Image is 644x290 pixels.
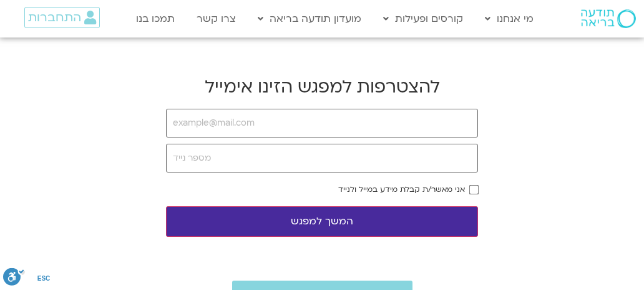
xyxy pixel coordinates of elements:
[166,75,478,99] h2: להצטרפות למפגש הזינו אימייל
[166,144,478,172] input: מספר נייד
[166,206,478,237] button: המשך למפגש
[377,7,469,31] a: קורסים ופעילות
[190,7,242,31] a: צרו קשר
[130,7,181,31] a: תמכו בנו
[28,11,81,24] span: התחברות
[166,109,478,137] input: example@mail.com
[251,7,368,31] a: מועדון תודעה בריאה
[479,7,540,31] a: מי אנחנו
[24,7,100,28] a: התחברות
[338,185,465,194] label: אני מאשר/ת קבלת מידע במייל ולנייד
[581,9,636,28] img: תודעה בריאה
